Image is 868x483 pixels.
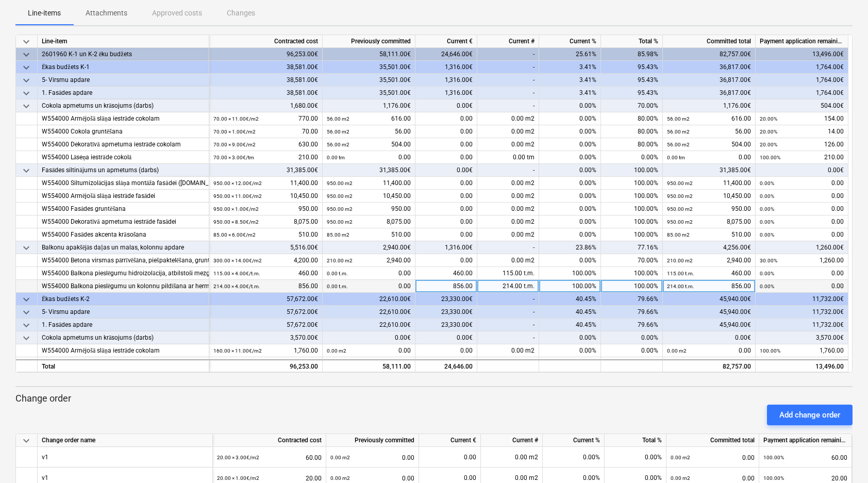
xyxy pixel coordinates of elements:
[42,241,205,254] div: Balkonu apakšējās daļas un malas, kolonnu apdare
[20,74,32,87] span: keyboard_arrow_down
[756,306,848,319] div: 11,732.00€
[323,306,415,319] div: 22,610.00€
[326,434,419,447] div: Previously committed
[477,35,539,48] div: Current #
[539,190,601,203] div: 0.00%
[601,87,663,99] div: 95.43%
[667,254,751,267] div: 2,940.00
[209,48,323,61] div: 96,253.00€
[539,331,601,344] div: 0.00%
[663,319,756,331] div: 45,940.00€
[477,177,539,190] div: 0.00 m2
[760,228,844,241] div: 0.00
[42,151,205,164] div: W554000 Lāseņa iestrāde cokolā
[213,284,260,289] small: 214.00 × 4.00€ / t.m.
[477,48,539,61] div: -
[477,61,539,74] div: -
[663,87,756,99] div: 36,817.00€
[667,151,751,164] div: 0.00
[759,434,852,447] div: Payment application remaining
[415,359,477,372] div: 24,646.00
[539,215,601,228] div: 0.00%
[539,228,601,241] div: 0.00%
[213,232,256,238] small: 85.00 × 6.00€ / m2
[756,331,848,344] div: 3,570.00€
[760,180,774,186] small: 0.00%
[209,74,323,87] div: 38,581.00€
[667,206,693,212] small: 950.00 m2
[42,228,205,241] div: W554000 Fasādes akcenta krāsošana
[601,254,663,267] div: 70.00%
[20,242,32,254] span: keyboard_arrow_down
[327,125,411,138] div: 56.00
[213,190,318,203] div: 10,450.00
[415,112,477,125] div: 0.00
[42,125,205,138] div: W554000 Cokola gruntēšana
[666,434,759,447] div: Committed total
[327,271,348,276] small: 0.00 t.m.
[667,271,694,276] small: 115.00 t.m.
[760,254,844,267] div: 1,260.00
[539,138,601,151] div: 0.00%
[667,138,751,151] div: 504.00
[415,254,477,267] div: 0.00
[756,241,848,254] div: 1,260.00€
[601,125,663,138] div: 80.00%
[415,267,477,280] div: 460.00
[42,61,205,74] div: Ēkas budžets K-1
[477,293,539,306] div: -
[481,447,543,468] div: 0.00 m2
[481,434,543,447] div: Current #
[760,267,844,280] div: 0.00
[323,331,415,344] div: 0.00€
[20,293,32,306] span: keyboard_arrow_down
[415,203,477,215] div: 0.00
[477,267,539,280] div: 115.00 t.m.
[667,177,751,190] div: 11,400.00
[601,177,663,190] div: 100.00%
[539,267,601,280] div: 100.00%
[760,193,774,199] small: 0.00%
[323,87,415,99] div: 35,501.00€
[415,306,477,319] div: 23,330.00€
[327,232,349,238] small: 85.00 m2
[20,100,32,112] span: keyboard_arrow_down
[539,99,601,112] div: 0.00%
[327,228,411,241] div: 510.00
[477,74,539,87] div: -
[601,203,663,215] div: 100.00%
[415,164,477,177] div: 0.00€
[213,116,259,122] small: 70.00 × 11.00€ / m2
[213,142,256,147] small: 70.00 × 9.00€ / m2
[477,331,539,344] div: -
[667,232,690,238] small: 85.00 m2
[539,48,601,61] div: 25.61%
[42,99,205,112] div: Cokola apmetums un krāsojums (darbs)
[663,74,756,87] div: 36,817.00€
[601,190,663,203] div: 100.00%
[415,35,477,48] div: Current €
[213,215,318,228] div: 8,075.00
[213,112,318,125] div: 770.00
[327,267,411,280] div: 0.00
[539,306,601,319] div: 40.45%
[756,35,848,48] div: Payment application remaining
[601,241,663,254] div: 77.16%
[209,293,323,306] div: 57,672.00€
[213,228,318,241] div: 510.00
[213,138,318,151] div: 630.00
[756,74,848,87] div: 1,764.00€
[760,116,777,122] small: 20.00%
[663,293,756,306] div: 45,940.00€
[42,112,205,125] div: W554000 Armējošā slāņa iestrāde cokolam
[20,48,32,61] span: keyboard_arrow_down
[601,151,663,164] div: 0.00%
[415,280,477,293] div: 856.00
[667,125,751,138] div: 56.00
[42,164,205,177] div: Fasādes siltinājums un apmetums (darbs)
[601,99,663,112] div: 70.00%
[539,151,601,164] div: 0.00%
[42,48,205,61] div: 2601960 K-1 un K-2 ēku budžets
[663,306,756,319] div: 45,940.00€
[213,258,262,263] small: 300.00 × 14.00€ / m2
